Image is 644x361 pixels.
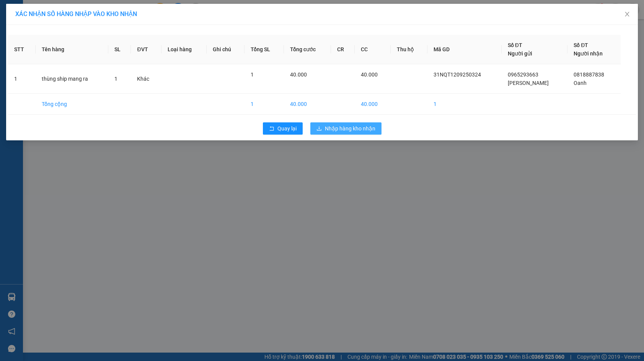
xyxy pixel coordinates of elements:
[36,94,108,115] td: Tổng cộng
[245,94,284,115] td: 1
[316,126,322,132] span: download
[36,64,108,94] td: thùng ship mang ra
[361,72,378,78] span: 40.000
[8,64,36,94] td: 1
[263,122,303,135] button: rollbackQuay lại
[15,10,137,18] span: XÁC NHẬN SỐ HÀNG NHẬP VÀO KHO NHẬN
[355,35,391,64] th: CC
[131,35,161,64] th: ĐVT
[574,50,603,57] span: Người nhận
[616,4,638,25] button: Close
[131,64,161,94] td: Khác
[434,72,481,78] span: 31NQT1209250324
[427,94,502,115] td: 1
[508,80,549,86] span: [PERSON_NAME]
[290,72,307,78] span: 40.000
[508,72,538,78] span: 0965293663
[251,72,254,78] span: 1
[427,35,502,64] th: Mã GD
[325,124,375,133] span: Nhập hàng kho nhận
[277,124,297,133] span: Quay lại
[331,35,355,64] th: CR
[574,42,588,48] span: Số ĐT
[108,35,131,64] th: SL
[391,35,427,64] th: Thu hộ
[36,35,108,64] th: Tên hàng
[355,94,391,115] td: 40.000
[269,126,274,132] span: rollback
[8,35,36,64] th: STT
[508,50,532,57] span: Người gửi
[508,42,522,48] span: Số ĐT
[114,76,117,82] span: 1
[310,122,382,135] button: downloadNhập hàng kho nhận
[284,35,331,64] th: Tổng cước
[574,72,604,78] span: 0818887838
[574,80,587,86] span: Oanh
[624,11,630,17] span: close
[245,35,284,64] th: Tổng SL
[207,35,245,64] th: Ghi chú
[161,35,207,64] th: Loại hàng
[284,94,331,115] td: 40.000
